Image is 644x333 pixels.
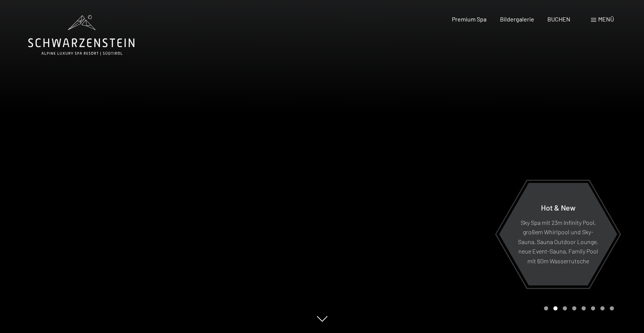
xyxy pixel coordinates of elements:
[499,182,618,286] a: Hot & New Sky Spa mit 23m Infinity Pool, großem Whirlpool und Sky-Sauna, Sauna Outdoor Lounge, ne...
[544,306,548,310] div: Carousel Page 1
[572,306,576,310] div: Carousel Page 4
[517,217,599,266] p: Sky Spa mit 23m Infinity Pool, großem Whirlpool und Sky-Sauna, Sauna Outdoor Lounge, neue Event-S...
[500,15,534,23] a: Bildergalerie
[598,15,614,23] span: Menü
[563,306,567,310] div: Carousel Page 3
[541,203,576,212] span: Hot & New
[553,306,558,310] div: Carousel Page 2 (Current Slide)
[547,15,570,23] a: BUCHEN
[600,306,605,310] div: Carousel Page 7
[582,306,586,310] div: Carousel Page 5
[591,306,595,310] div: Carousel Page 6
[610,306,614,310] div: Carousel Page 8
[452,15,486,23] a: Premium Spa
[541,306,614,310] div: Carousel Pagination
